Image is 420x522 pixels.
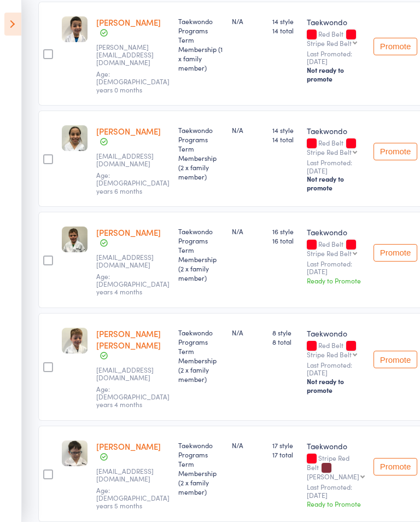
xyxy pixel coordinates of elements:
div: Taekwondo [307,227,365,237]
span: 16 total [272,236,298,245]
div: Stripe Red Belt [307,148,352,155]
div: Taekwondo [307,16,365,27]
button: Promote [374,351,417,368]
button: Promote [374,244,417,262]
a: [PERSON_NAME] [96,16,161,28]
small: bhaines17@gmail.com [96,253,167,269]
small: Last Promoted: [DATE] [307,260,365,276]
span: 17 style [272,440,298,450]
div: Stripe Red Belt [307,39,352,47]
div: N/A [232,125,264,135]
small: claude.casauria@gmail.com [96,43,167,67]
div: Red Belt [307,240,365,257]
span: 14 style [272,125,298,135]
span: Age: [DEMOGRAPHIC_DATA] years 6 months [96,170,170,195]
a: [PERSON_NAME] [96,125,161,137]
small: Last Promoted: [DATE] [307,50,365,66]
div: Taekwondo [307,125,365,136]
img: image1670021138.png [62,328,87,353]
div: Ready to Promote [307,276,365,285]
span: Age: [DEMOGRAPHIC_DATA] years 5 months [96,485,170,511]
img: image1675467733.png [62,227,87,252]
span: 8 style [272,328,298,337]
div: Taekwondo [307,328,365,339]
div: Taekwondo Programs Term Membership (2 x family member) [178,125,223,181]
small: pspigos@hotmail.com [96,152,167,168]
img: image1680590022.png [62,125,87,151]
div: Red Belt [307,341,365,358]
div: Taekwondo Programs Term Membership (1 x family member) [178,16,223,72]
small: Last Promoted: [DATE] [307,361,365,377]
div: Stripe Red Belt [307,351,352,358]
span: 14 total [272,135,298,144]
div: Stripe Red Belt [307,454,365,480]
span: Age: [DEMOGRAPHIC_DATA] years 0 months [96,69,170,94]
div: N/A [232,328,264,337]
div: N/A [232,227,264,236]
div: N/A [232,16,264,26]
div: Not ready to promote [307,66,365,83]
a: [PERSON_NAME] [PERSON_NAME] [96,328,161,351]
div: Red Belt [307,139,365,155]
img: image1670021063.png [62,16,87,42]
div: Taekwondo Programs Term Membership (2 x family member) [178,328,223,384]
div: Stripe Red Belt [307,250,352,257]
div: Not ready to promote [307,175,365,192]
img: image1550812909.png [62,440,87,466]
div: Taekwondo [307,440,365,451]
button: Promote [374,143,417,160]
div: Taekwondo Programs Term Membership (2 x family member) [178,227,223,282]
span: 14 total [272,26,298,35]
span: Age: [DEMOGRAPHIC_DATA] years 4 months [96,384,170,409]
span: 14 style [272,16,298,26]
div: [PERSON_NAME] [307,473,359,480]
button: Promote [374,38,417,55]
small: Last Promoted: [DATE] [307,159,365,175]
div: Red Belt [307,30,365,47]
span: 16 style [272,227,298,236]
span: Age: [DEMOGRAPHIC_DATA] years 4 months [96,271,170,297]
div: Taekwondo Programs Term Membership (2 x family member) [178,440,223,496]
button: Promote [374,458,417,475]
div: Ready to Promote [307,499,365,508]
a: [PERSON_NAME] [96,227,161,238]
div: Not ready to promote [307,377,365,395]
a: [PERSON_NAME] [96,440,161,452]
small: brancatol@yahoo.com [96,467,167,483]
div: N/A [232,440,264,450]
span: 17 total [272,450,298,459]
small: Last Promoted: [DATE] [307,483,365,499]
span: 8 total [272,337,298,346]
small: bhaines17@gmail.com [96,366,167,382]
